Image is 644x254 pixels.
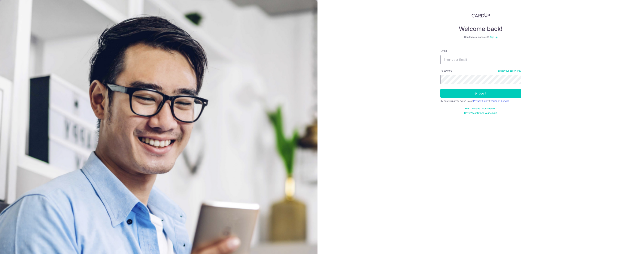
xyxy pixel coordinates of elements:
[490,36,497,38] a: Sign up
[440,55,521,64] input: Enter your Email
[472,13,490,18] img: CardUp Logo
[464,112,497,115] a: Haven't confirmed your email?
[497,69,521,72] a: Forgot your password?
[514,57,518,62] keeper-lock: Open Keeper Popup
[440,36,521,39] div: Don’t have an account?
[465,107,497,110] a: Didn't receive unlock details?
[440,100,521,103] div: By continuing you agree to our &
[440,89,521,98] button: Log in
[473,100,489,102] a: Privacy Policy
[440,49,447,53] label: Email
[440,25,521,33] h4: Welcome back!
[440,69,452,73] label: Password
[491,100,509,102] a: Terms Of Service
